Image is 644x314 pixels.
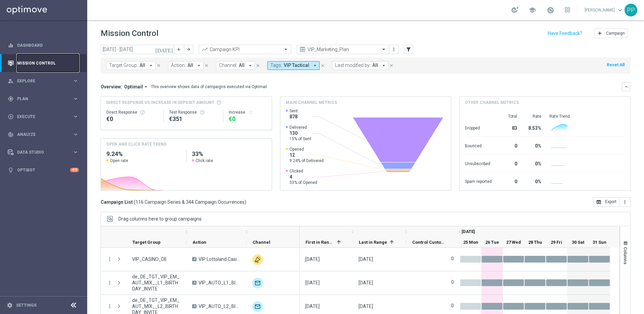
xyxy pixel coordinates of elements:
i: gps_fixed [8,96,14,102]
button: equalizer Dashboard [7,43,79,48]
span: 27 Wed [506,240,521,245]
input: Have Feedback? [548,31,582,36]
span: Action [193,240,206,245]
div: Explore [8,78,72,84]
span: Sent [289,108,298,114]
i: keyboard_arrow_right [72,95,79,102]
div: Increase [229,110,266,115]
div: Dropped [465,122,492,133]
a: Mission Control [17,54,79,72]
span: 12 [289,152,324,158]
span: Plan [17,97,72,101]
button: gps_fixed Plan keyboard_arrow_right [7,96,79,102]
span: Campaign [606,31,625,36]
button: add Campaign [594,29,628,38]
span: 31 Sun [593,240,606,245]
span: Clicked [289,168,317,174]
h2: 9.24% [106,150,181,158]
h1: Mission Control [101,29,158,38]
i: keyboard_arrow_right [72,131,79,138]
span: 878 [289,114,298,120]
div: 25 Aug 2025, Monday [305,280,320,286]
h4: Other channel metrics [465,100,519,106]
div: Analyze [8,131,72,138]
div: Optimail [252,301,263,312]
i: close [256,63,260,68]
input: Select date range [101,45,174,54]
span: Target Group: [109,63,138,68]
span: Open rate [110,158,128,163]
i: refresh [248,110,253,115]
span: 116 Campaign Series & 344 Campaign Occurrences [136,199,245,205]
span: 33% of Opened [289,180,317,185]
button: lightbulb Optibot +10 [7,167,79,173]
i: preview [299,46,306,53]
button: close [204,62,210,69]
button: Reset All [606,61,625,69]
i: arrow_forward [186,47,191,52]
span: VIP Tactical [284,63,309,68]
span: Execute [17,115,72,119]
button: keyboard_arrow_down [622,82,631,91]
ng-select: Campaign KPI [199,45,291,54]
i: keyboard_arrow_down [624,84,629,89]
button: more_vert [107,303,113,309]
span: de_DE_TGT_VIP_EM_AUT_MIX__L1_BIRTHDAY_INVITE [132,274,181,292]
button: Mission Control [7,61,79,66]
button: [DATE] [154,45,174,55]
span: 4 [289,174,317,180]
ng-select: VIP_Marketing_Plan [297,45,389,54]
div: Optibot [8,161,79,179]
i: arrow_drop_down [247,63,253,69]
div: 0 [500,140,517,151]
i: arrow_drop_down [196,63,202,69]
button: Target Group: All arrow_drop_down [106,61,156,70]
button: close [320,62,326,69]
button: filter_alt [404,45,413,54]
div: 31 Aug 2025, Sunday [359,303,373,309]
a: Settings [16,303,37,307]
i: track_changes [8,131,14,138]
span: 30 Sat [572,240,584,245]
span: VIP Lottoland Casino [199,256,241,262]
span: school [529,6,536,14]
span: Channel [253,240,270,245]
i: keyboard_arrow_right [72,78,79,84]
a: Optibot [17,161,70,179]
span: 26 Tue [485,240,499,245]
i: equalizer [8,42,14,48]
i: arrow_drop_down [148,63,154,69]
i: filter_alt [406,46,412,52]
button: play_circle_outline Execute keyboard_arrow_right [7,114,79,119]
span: ( [134,199,136,205]
div: PP [625,4,637,16]
button: arrow_forward [184,45,193,54]
button: person_search Explore keyboard_arrow_right [7,78,79,84]
div: track_changes Analyze keyboard_arrow_right [7,132,79,137]
i: person_search [8,78,14,84]
div: Spam reported [465,175,492,186]
span: All [372,63,378,68]
div: 0% [525,158,541,168]
span: Click rate [196,158,213,163]
div: €351 [169,115,218,123]
button: Action: All arrow_drop_down [168,61,204,70]
i: lightbulb [8,167,14,173]
img: Other [252,254,263,265]
span: Action: [171,63,186,68]
span: Target Group [132,240,161,245]
div: Data Studio keyboard_arrow_right [7,150,79,155]
i: more_vert [391,47,396,52]
div: Dashboard [8,36,79,54]
div: €0 [106,115,158,123]
multiple-options-button: Export to CSV [593,199,631,204]
span: Data Studio [17,150,72,154]
div: Total [500,114,517,119]
span: 130 [289,130,311,136]
h2: 33% [192,150,266,158]
span: All [239,63,245,68]
i: close [320,63,325,68]
i: play_circle_outline [8,114,14,120]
